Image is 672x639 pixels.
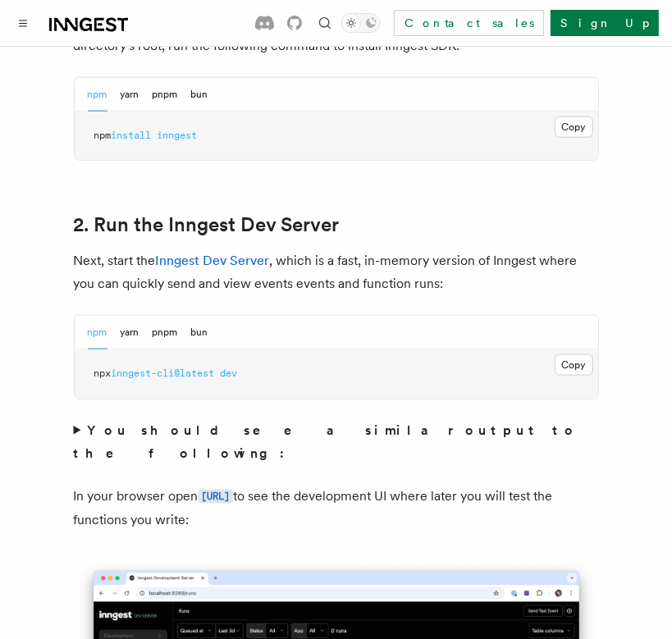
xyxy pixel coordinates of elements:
[394,10,544,36] a: Contact sales
[112,367,215,379] span: inngest-cli@latest
[555,354,593,376] button: Copy
[74,422,578,461] strong: You should see a similar output to the following:
[191,316,208,349] button: bun
[158,130,198,141] span: inngest
[153,78,178,112] button: pnpm
[315,13,335,33] button: Find something...
[94,130,112,141] span: npm
[112,130,152,141] span: install
[191,78,208,112] button: bun
[121,78,139,112] button: yarn
[555,116,593,138] button: Copy
[88,316,107,349] button: npm
[94,367,112,379] span: npx
[74,485,599,532] p: In your browser open to see the development UI where later you will test the functions you write:
[88,78,107,112] button: npm
[199,488,233,504] a: [URL]
[199,490,233,504] code: [URL]
[551,10,659,36] a: Sign Up
[221,367,238,379] span: dev
[156,253,270,268] a: Inngest Dev Server
[153,316,178,349] button: pnpm
[121,316,139,349] button: yarn
[74,419,599,465] summary: You should see a similar output to the following:
[74,249,599,295] p: Next, start the , which is a fast, in-memory version of Inngest where you can quickly send and vi...
[341,13,381,33] button: Toggle dark mode
[74,213,340,236] a: 2. Run the Inngest Dev Server
[13,13,33,33] button: Toggle navigation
